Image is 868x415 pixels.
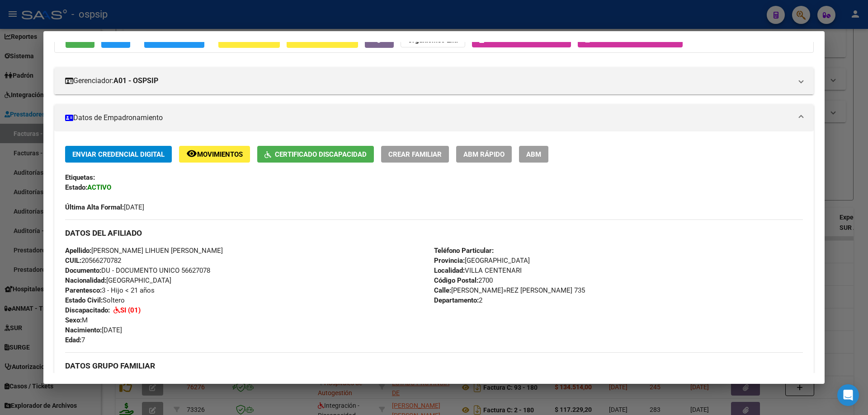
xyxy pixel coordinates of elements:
[401,31,465,48] button: Organismos Ext.
[65,256,81,265] strong: CUIL:
[65,173,95,182] strong: Etiquetas:
[434,266,522,275] span: VILLA CENTENARI
[65,146,172,163] button: Enviar Credencial Digital
[87,183,111,191] strong: ACTIVO
[434,286,585,294] span: [PERSON_NAME]»REZ [PERSON_NAME] 735
[65,75,792,86] mat-panel-title: Gerenciador:
[65,183,87,191] strong: Estado:
[519,146,548,163] button: ABM
[197,150,243,159] span: Movimientos
[65,336,81,344] strong: Edad:
[65,296,103,304] strong: Estado Civil:
[65,276,106,284] strong: Nacionalidad:
[65,336,85,344] span: 7
[65,296,125,304] span: Soltero
[65,286,102,294] strong: Parentesco:
[65,112,792,123] mat-panel-title: Datos de Empadronamiento
[65,228,803,238] h3: DATOS DEL AFILIADO
[65,326,122,334] span: [DATE]
[65,203,144,211] span: [DATE]
[65,316,82,324] strong: Sexo:
[434,276,478,284] strong: Código Postal:
[65,306,110,314] strong: Discapacitado:
[434,276,493,284] span: 2700
[65,266,101,275] strong: Documento:
[381,146,449,163] button: Crear Familiar
[65,286,155,294] span: 3 - Hijo < 21 años
[186,148,197,159] mat-icon: remove_red_eye
[54,67,814,94] mat-expansion-panel-header: Gerenciador:A01 - OSPSIP
[434,266,465,275] strong: Localidad:
[275,150,367,159] span: Certificado Discapacidad
[408,36,458,44] strong: Organismos Ext.
[463,150,505,159] span: ABM Rápido
[257,146,374,163] button: Certificado Discapacidad
[54,104,814,131] mat-expansion-panel-header: Datos de Empadronamiento
[65,247,223,255] span: [PERSON_NAME] LIHUEN [PERSON_NAME]
[65,256,121,265] span: 20566270782
[65,316,88,324] span: M
[65,276,171,284] span: [GEOGRAPHIC_DATA]
[179,146,250,163] button: Movimientos
[456,146,512,163] button: ABM Rápido
[65,266,210,275] span: DU - DOCUMENTO UNICO 56627078
[65,203,124,211] strong: Última Alta Formal:
[434,296,479,304] strong: Departamento:
[526,150,541,159] span: ABM
[434,286,451,294] strong: Calle:
[65,361,803,371] h3: DATOS GRUPO FAMILIAR
[434,256,465,265] strong: Provincia:
[113,75,158,86] strong: A01 - OSPSIP
[120,306,141,314] strong: SI (01)
[65,326,102,334] strong: Nacimiento:
[65,247,91,255] strong: Apellido:
[388,150,442,159] span: Crear Familiar
[434,296,482,304] span: 2
[837,384,859,406] div: Open Intercom Messenger
[72,150,165,159] span: Enviar Credencial Digital
[434,256,530,265] span: [GEOGRAPHIC_DATA]
[434,247,494,255] strong: Teléfono Particular:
